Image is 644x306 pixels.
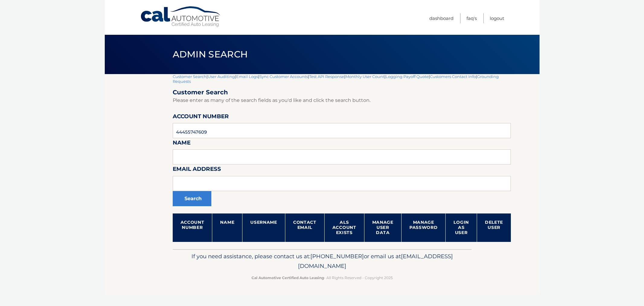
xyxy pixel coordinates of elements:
[310,253,364,260] span: [PHONE_NUMBER]
[259,74,308,79] a: Sync Customer Accounts
[446,213,477,242] th: Login as User
[177,252,468,271] p: If you need assistance, please contact us at: or email us at
[173,191,211,206] button: Search
[173,138,191,149] label: Name
[242,213,285,242] th: Username
[236,74,258,79] a: Email Logs
[309,74,344,79] a: Test API Response
[466,13,477,23] a: FAQ's
[208,74,235,79] a: User Auditing
[430,74,476,79] a: Customers Contact Info
[477,213,511,242] th: Delete User
[386,74,429,79] a: Logging Payoff Quote
[173,74,207,79] a: Customer Search
[177,275,468,281] p: - All Rights Reserved - Copyright 2025
[252,275,324,280] strong: Cal Automotive Certified Auto Leasing
[324,213,364,242] th: ALS Account Exists
[173,49,248,60] span: Admin Search
[298,253,453,269] span: [EMAIL_ADDRESS][DOMAIN_NAME]
[364,213,401,242] th: Manage User Data
[173,74,499,84] a: Grounding Requests
[401,213,446,242] th: Manage Password
[173,112,229,123] label: Account Number
[285,213,324,242] th: Contact Email
[429,13,453,23] a: Dashboard
[173,96,511,105] p: Please enter as many of the search fields as you'd like and click the search button.
[173,164,221,176] label: Email Address
[490,13,504,23] a: Logout
[345,74,384,79] a: Monthly User Count
[173,213,212,242] th: Account Number
[173,74,511,249] div: | | | | | | | |
[212,213,242,242] th: Name
[173,89,511,96] h2: Customer Search
[140,6,222,28] a: Cal Automotive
